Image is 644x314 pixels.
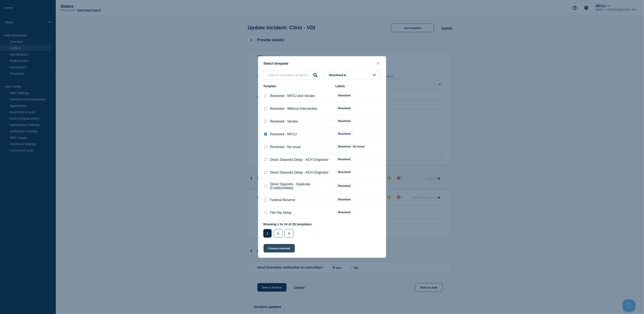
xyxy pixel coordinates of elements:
[264,158,267,161] input: Direct Deposits Delay - ACH Originator checkbox
[336,197,353,202] span: Resolved
[264,185,267,187] input: Direct Deposits - Duplicate [Credits/Debits] checkbox
[336,144,367,149] span: Resolved - No Issue
[270,94,315,98] p: Resolved - NFCU and Vendor
[270,182,331,190] p: Direct Deposits - Duplicate [Credits/Debits]
[264,107,267,110] input: Resolved - Without Intervention checkbox
[285,229,293,238] button: 3
[376,61,381,66] button: close button
[336,118,353,123] span: Resolved
[258,61,386,66] div: Select template
[270,145,301,149] p: Resolved - No Issue
[324,71,381,79] button: Resolved
[336,210,353,215] span: Resolved
[270,171,329,174] p: Direct Deposits Delay - ACH Originator
[263,71,320,79] input: Search templates & labels
[263,84,331,88] div: Template
[264,198,267,201] input: Federal Reserve checkbox
[264,211,267,214] input: File Flip Delay checkbox
[263,229,272,238] button: 1
[270,120,298,123] p: Resolved - Vendor
[264,94,267,97] input: Resolved - NFCU and Vendor checkbox
[264,133,267,136] input: Resolved - NFCU checkbox
[270,158,329,162] p: Direct Deposits Delay - ACH Originator
[270,107,318,111] p: Resolved - Without Intervention
[329,73,347,77] span: Resolved
[264,146,267,148] input: Resolved - No Issue checkbox
[336,93,353,98] span: Resolved
[336,84,381,88] div: Labels
[336,157,353,162] span: Resolved
[270,198,295,202] p: Federal Reserve
[336,131,353,136] span: Resolved
[264,171,267,174] input: Direct Deposits Delay - ACH Originator checkbox
[336,170,353,174] span: Resolved
[270,211,292,215] p: File Flip Delay
[336,106,353,111] span: Resolved
[336,183,353,188] span: Resolved
[270,132,297,136] p: Resolved - NFCU
[264,120,267,123] input: Resolved - Vendor checkbox
[274,229,283,238] button: 2
[264,244,295,253] button: Choose selected
[263,222,312,226] p: Showing 1 to 10 of 25 templates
